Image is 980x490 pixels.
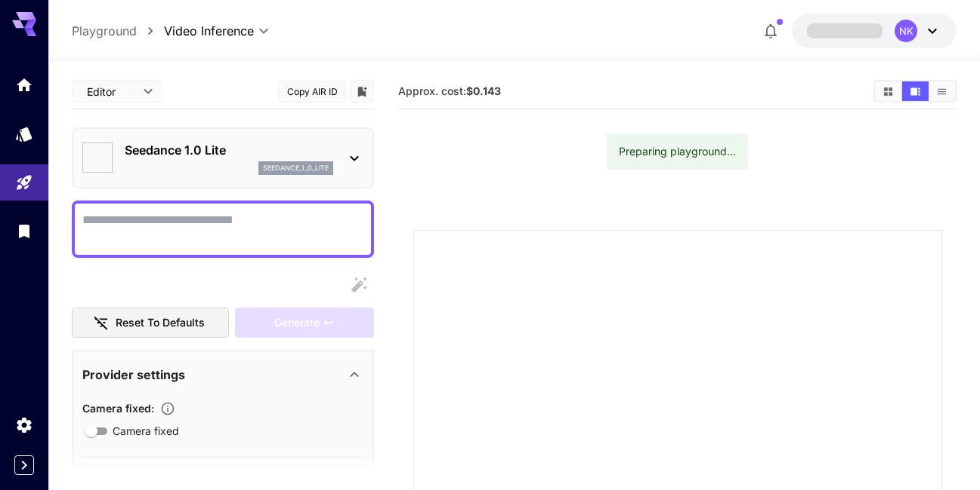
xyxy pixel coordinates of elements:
[15,124,33,143] div: Models
[902,81,929,101] button: Show media in video view
[875,81,901,101] button: Show media in grid view
[125,141,333,159] p: Seedance 1.0 Lite
[82,402,154,415] span: Camera fixed :
[895,20,917,42] div: NK
[619,138,736,165] div: Preparing playground...
[263,163,329,173] p: seedance_1_0_lite
[873,80,957,103] div: Show media in grid viewShow media in video viewShow media in list view
[82,366,185,384] p: Provider settings
[278,81,346,103] button: Copy AIR ID
[355,82,369,100] button: Add to library
[15,222,33,240] div: Library
[929,81,955,101] button: Show media in list view
[72,22,164,40] nav: breadcrumb
[82,135,363,181] div: Seedance 1.0 Liteseedance_1_0_lite
[398,84,501,97] span: Approx. cost:
[15,173,33,192] div: Playground
[15,75,33,94] div: Home
[87,84,134,100] span: Editor
[15,415,33,434] div: Settings
[164,22,254,40] span: Video Inference
[72,22,137,40] a: Playground
[792,14,957,48] button: NK
[72,308,229,338] button: Reset to defaults
[466,84,501,97] b: $0.143
[113,423,179,439] span: Camera fixed
[82,357,363,393] div: Provider settings
[14,455,34,475] button: Expand sidebar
